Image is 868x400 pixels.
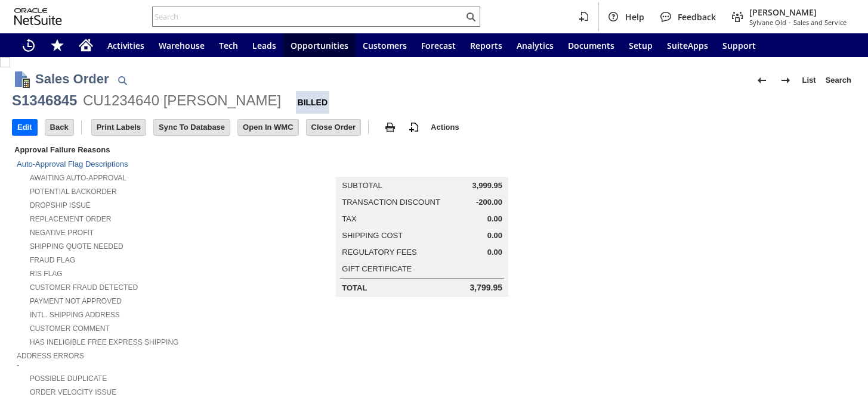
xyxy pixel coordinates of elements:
[50,38,64,52] svg: Shortcuts
[17,160,128,168] a: Auto-Approval Flag Descriptions
[152,33,212,57] a: Warehouse
[17,360,19,370] span: -
[487,231,502,240] span: 0.00
[342,198,440,207] a: Transaction Discount
[154,120,230,135] input: Sync To Database
[245,33,283,57] a: Leads
[219,40,238,51] span: Tech
[30,242,123,251] a: Shipping Quote Needed
[789,18,791,27] span: -
[30,374,107,383] a: Possible Duplicate
[72,33,100,57] a: Home
[252,40,276,51] span: Leads
[749,7,847,18] span: [PERSON_NAME]
[749,18,786,27] span: Sylvane Old
[342,283,367,292] a: Total
[464,10,478,24] svg: Search
[30,187,117,196] a: Potential Backorder
[43,33,72,57] div: Shortcuts
[30,283,138,292] a: Customer Fraud Detected
[798,71,821,90] a: List
[159,40,205,51] span: Warehouse
[472,181,502,190] span: 3,999.95
[92,120,146,135] input: Print Labels
[625,11,644,23] span: Help
[622,33,660,57] a: Setup
[153,10,464,24] input: Search
[660,33,715,57] a: SuiteApps
[21,38,36,52] svg: Recent Records
[30,324,110,333] a: Customer Comment
[667,40,708,51] span: SuiteApps
[470,40,502,51] span: Reports
[238,120,298,135] input: Open In WMC
[426,123,464,132] a: Actions
[722,40,756,51] span: Support
[30,174,126,182] a: Awaiting Auto-Approval
[383,120,397,135] img: print.svg
[779,73,793,87] img: Next
[17,352,84,360] a: Address Errors
[35,69,109,89] h1: Sales Order
[342,231,403,240] a: Shipping Cost
[342,214,356,223] a: Tax
[283,33,356,57] a: Opportunities
[30,297,122,305] a: Payment not approved
[14,8,62,25] svg: logo
[13,120,37,135] input: Edit
[629,40,653,51] span: Setup
[30,215,111,223] a: Replacement Order
[793,18,847,27] span: Sales and Service
[30,270,63,278] a: RIS flag
[487,248,502,257] span: 0.00
[12,143,279,157] div: Approval Failure Reasons
[421,40,456,51] span: Forecast
[407,120,421,135] img: add-record.svg
[487,214,502,224] span: 0.00
[356,33,414,57] a: Customers
[30,229,94,237] a: Negative Profit
[45,120,73,135] input: Back
[100,33,152,57] a: Activities
[342,181,382,190] a: Subtotal
[336,158,508,177] caption: Summary
[291,40,348,51] span: Opportunities
[470,283,503,293] span: 3,799.95
[212,33,245,57] a: Tech
[30,388,116,396] a: Order Velocity Issue
[12,91,77,110] div: S1346845
[30,311,120,319] a: Intl. Shipping Address
[715,33,763,57] a: Support
[414,33,463,57] a: Forecast
[363,40,407,51] span: Customers
[517,40,554,51] span: Analytics
[463,33,509,57] a: Reports
[79,38,93,52] svg: Home
[307,120,360,135] input: Close Order
[755,73,769,87] img: Previous
[115,73,129,87] img: Quick Find
[83,91,281,110] div: CU1234640 [PERSON_NAME]
[509,33,561,57] a: Analytics
[561,33,622,57] a: Documents
[296,91,330,114] div: Billed
[568,40,614,51] span: Documents
[30,256,75,264] a: Fraud Flag
[821,71,856,90] a: Search
[14,33,43,57] a: Recent Records
[30,201,91,210] a: Dropship Issue
[342,264,412,273] a: Gift Certificate
[30,338,178,346] a: Has Ineligible Free Express Shipping
[476,198,502,207] span: -200.00
[342,248,416,257] a: Regulatory Fees
[107,40,144,51] span: Activities
[678,11,716,23] span: Feedback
